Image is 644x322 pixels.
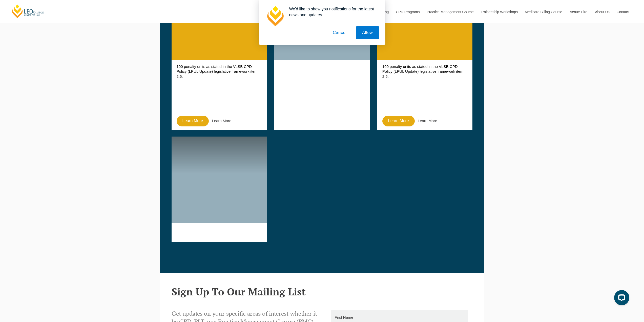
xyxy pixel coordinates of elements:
button: Allow [356,26,379,39]
a: Learn More [382,116,415,126]
iframe: LiveChat chat widget [610,288,631,309]
a: Learn More [212,119,232,123]
p: 100 penalty units as stated in the VLSB CPD Policy (LPUL Update) legislative framework item 2.5. [177,64,262,112]
p: 100 penalty units as stated in the VLSB CPD Policy (LPUL Update) legislative framework item 2.5. [382,64,468,112]
img: notification icon [265,6,285,26]
a: Learn More [418,119,437,123]
h2: Sign Up To Our Mailing List [172,286,473,297]
button: Cancel [326,26,353,39]
div: We'd like to show you notifications for the latest news and updates. [285,6,379,18]
a: Learn More [177,116,209,126]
